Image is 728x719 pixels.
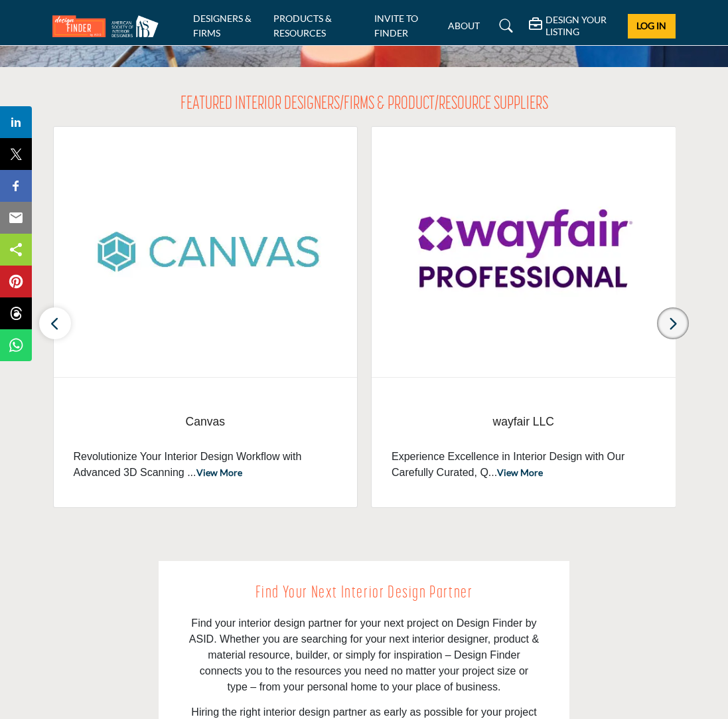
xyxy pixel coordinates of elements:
[181,94,548,116] h2: FEATURED INTERIOR DESIGNERS/FIRMS & PRODUCT/RESOURCE SUPPLIERS
[188,615,540,695] p: Find your interior design partner for your next project on Design Finder by ASID. Whether you are...
[193,13,252,39] a: DESIGNERS & FIRMS
[74,404,338,439] a: Canvas
[372,127,676,377] img: wayfair LLC
[273,13,332,39] a: PRODUCTS & RESOURCES
[546,14,618,38] h5: DESIGN YOUR LISTING
[448,20,480,31] a: ABOUT
[54,127,358,377] img: Canvas
[392,413,656,430] span: wayfair LLC
[497,467,543,478] a: View More
[188,581,540,606] h2: Find Your Next Interior Design Partner
[392,449,656,481] p: Experience Excellence in Interior Design with Our Carefully Curated, Q...
[196,467,242,478] a: View More
[52,15,165,37] img: Site Logo
[636,20,666,31] span: Log In
[486,15,522,37] a: Search
[628,14,676,39] button: Log In
[374,13,418,39] a: INVITE TO FINDER
[74,449,338,481] p: Revolutionize Your Interior Design Workflow with Advanced 3D Scanning ...
[392,404,656,439] a: wayfair LLC
[74,413,338,430] span: Canvas
[529,14,618,38] div: DESIGN YOUR LISTING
